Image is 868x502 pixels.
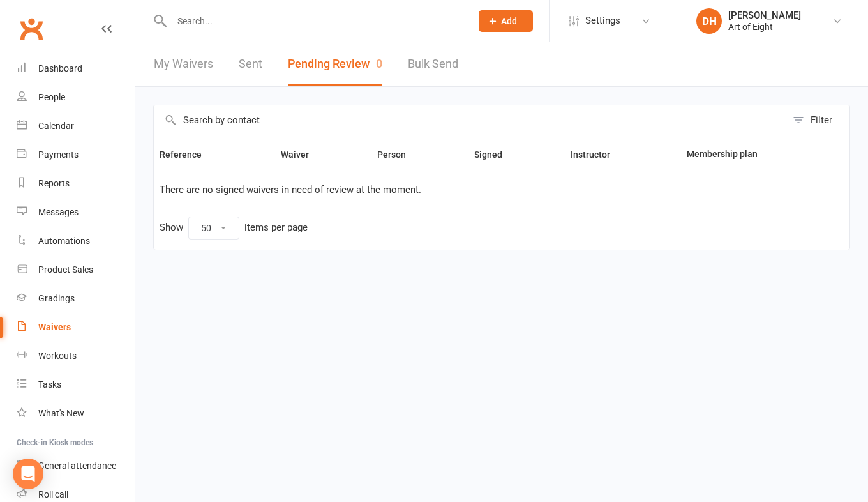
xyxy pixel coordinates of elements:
[288,42,382,86] button: Pending Review0
[154,105,786,135] input: Search by contact
[38,408,84,418] div: What's New
[38,351,77,361] div: Workouts
[244,222,308,233] div: items per page
[38,92,65,102] div: People
[38,322,71,332] div: Waivers
[13,459,43,489] div: Open Intercom Messenger
[696,8,722,34] div: DH
[377,149,420,160] span: Person
[38,149,79,160] div: Payments
[681,135,828,174] th: Membership plan
[168,12,462,30] input: Search...
[474,147,516,162] button: Signed
[479,10,533,32] button: Add
[38,63,82,73] div: Dashboard
[474,149,516,160] span: Signed
[160,217,308,240] div: Show
[17,313,135,342] a: Waivers
[17,141,135,169] a: Payments
[17,255,135,284] a: Product Sales
[38,264,93,275] div: Product Sales
[811,112,832,128] div: Filter
[728,21,801,33] div: Art of Eight
[17,227,135,255] a: Automations
[571,147,624,162] button: Instructor
[17,284,135,313] a: Gradings
[376,57,382,70] span: 0
[38,178,70,188] div: Reports
[728,10,801,21] div: [PERSON_NAME]
[585,6,620,35] span: Settings
[38,236,90,246] div: Automations
[160,149,216,160] span: Reference
[17,452,135,480] a: General attendance kiosk mode
[38,489,68,499] div: Roll call
[377,147,420,162] button: Person
[17,342,135,370] a: Workouts
[38,207,79,217] div: Messages
[786,105,849,135] button: Filter
[17,198,135,227] a: Messages
[154,42,213,86] a: My Waivers
[17,169,135,198] a: Reports
[154,174,849,206] td: There are no signed waivers in need of review at the moment.
[17,54,135,83] a: Dashboard
[281,149,323,160] span: Waiver
[501,16,517,26] span: Add
[17,83,135,112] a: People
[38,293,75,303] div: Gradings
[38,379,61,390] div: Tasks
[15,13,47,45] a: Clubworx
[17,399,135,428] a: What's New
[160,147,216,162] button: Reference
[281,147,323,162] button: Waiver
[239,42,262,86] a: Sent
[38,121,74,131] div: Calendar
[17,370,135,399] a: Tasks
[38,460,116,471] div: General attendance
[17,112,135,141] a: Calendar
[408,42,458,86] a: Bulk Send
[571,149,624,160] span: Instructor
